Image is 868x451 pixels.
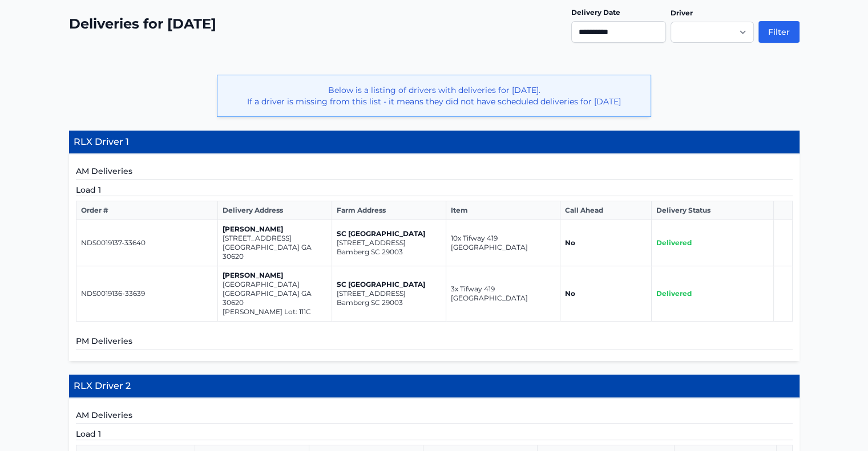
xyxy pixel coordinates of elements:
th: Farm Address [332,201,446,220]
p: [STREET_ADDRESS] [223,234,327,243]
p: Bamberg SC 29003 [337,247,441,257]
p: [GEOGRAPHIC_DATA] GA 30620 [223,243,327,261]
h4: RLX Driver 1 [69,131,800,154]
span: Delivered [656,238,692,247]
th: Order # [76,201,217,220]
p: [PERSON_NAME] Lot: 111C [223,307,327,316]
h5: Load 1 [76,184,793,196]
h4: RLX Driver 2 [69,375,800,398]
th: Delivery Status [652,201,774,220]
p: NDS0019136-33639 [81,289,213,298]
th: Call Ahead [560,201,651,220]
p: Below is a listing of drivers with deliveries for [DATE]. If a driver is missing from this list -... [227,84,641,107]
p: SC [GEOGRAPHIC_DATA] [337,280,441,289]
p: [GEOGRAPHIC_DATA] [223,280,327,289]
strong: No [565,238,575,247]
h5: PM Deliveries [76,335,793,350]
h5: AM Deliveries [76,165,793,180]
button: Filter [758,21,800,43]
p: NDS0019137-33640 [81,238,213,247]
th: Item [446,201,560,220]
th: Delivery Address [217,201,332,220]
p: SC [GEOGRAPHIC_DATA] [337,229,441,238]
h5: AM Deliveries [76,409,793,424]
td: 10x Tifway 419 [GEOGRAPHIC_DATA] [446,220,560,266]
strong: No [565,289,575,298]
p: [STREET_ADDRESS] [337,238,441,247]
label: Driver [671,9,693,17]
label: Delivery Date [571,8,620,17]
p: [PERSON_NAME] [223,225,327,234]
span: Delivered [656,289,692,298]
h5: Load 1 [76,428,793,440]
p: [GEOGRAPHIC_DATA] GA 30620 [223,289,327,307]
p: [STREET_ADDRESS] [337,289,441,298]
h2: Deliveries for [DATE] [69,15,216,33]
td: 3x Tifway 419 [GEOGRAPHIC_DATA] [446,266,560,322]
p: [PERSON_NAME] [223,271,327,280]
p: Bamberg SC 29003 [337,298,441,307]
